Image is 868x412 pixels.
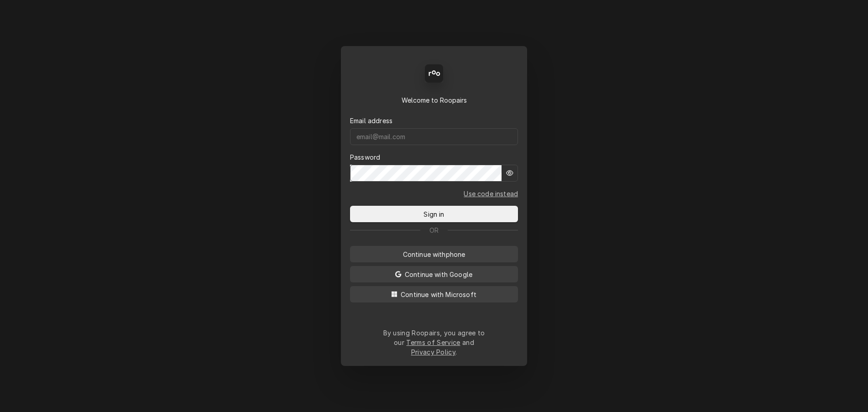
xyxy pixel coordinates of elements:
[350,246,518,262] button: Continue withphone
[350,225,518,235] div: Or
[406,339,460,346] a: Terms of Service
[422,209,446,219] span: Sign in
[350,95,518,105] div: Welcome to Roopairs
[403,270,474,279] span: Continue with Google
[350,152,380,162] label: Password
[411,348,455,356] a: Privacy Policy
[350,206,518,222] button: Sign in
[350,286,518,302] button: Continue with Microsoft
[401,250,467,259] span: Continue with phone
[350,116,392,125] label: Email address
[399,290,478,299] span: Continue with Microsoft
[464,189,518,198] a: Go to Email and code form
[350,128,518,145] input: email@mail.com
[350,266,518,282] button: Continue with Google
[383,328,485,357] div: By using Roopairs, you agree to our and .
